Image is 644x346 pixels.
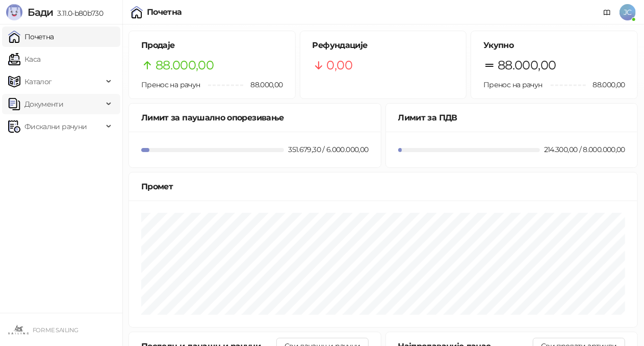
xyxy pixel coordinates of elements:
div: Промет [141,180,625,193]
span: 88.000,00 [586,79,625,90]
a: Документација [599,4,615,20]
h5: Рефундације [313,39,454,52]
span: Пренос на рачун [483,80,542,89]
span: Каталог [24,71,52,92]
span: Бади [28,6,53,18]
h5: Продаје [141,39,283,52]
span: Фискални рачуни [24,116,87,137]
h5: Укупно [483,39,625,52]
span: 88.000,00 [498,56,556,75]
span: 0,00 [327,56,352,75]
div: Почетна [147,8,182,16]
span: JC [620,4,636,20]
div: 214.300,00 / 8.000.000,00 [542,144,627,155]
span: Пренос на рачун [141,80,200,89]
span: 88.000,00 [243,79,282,90]
img: Logo [6,4,22,20]
a: Каса [8,49,40,69]
a: Почетна [8,27,54,47]
span: 3.11.0-b80b730 [53,9,103,18]
div: Лимит за паушално опорезивање [141,111,369,124]
img: 64x64-companyLogo-9ee8a3d5-cff1-491e-b183-4ae94898845c.jpeg [8,319,29,340]
small: FOR ME SAILING [33,327,78,334]
div: 351.679,30 / 6.000.000,00 [286,144,370,155]
span: Документи [24,94,63,114]
div: Лимит за ПДВ [398,111,626,124]
span: 88.000,00 [156,56,214,75]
